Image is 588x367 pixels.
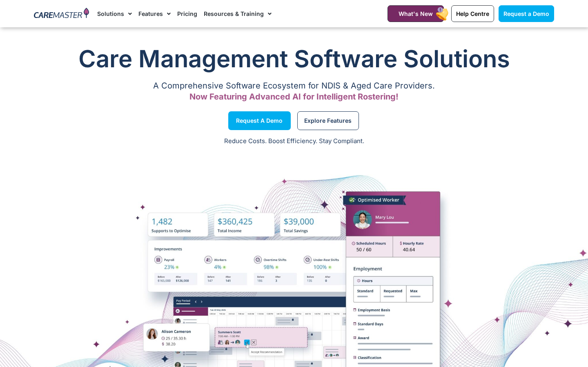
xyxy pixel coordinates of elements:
a: Help Centre [451,5,494,22]
h1: Care Management Software Solutions [34,42,554,75]
a: What's New [388,5,444,22]
span: Explore Features [304,119,352,123]
a: Explore Features [297,111,359,130]
img: CareMaster Logo [34,8,89,20]
span: What's New [399,10,433,17]
span: Request a Demo [503,10,549,17]
span: Now Featuring Advanced AI for Intelligent Rostering! [189,92,399,102]
p: Reduce Costs. Boost Efficiency. Stay Compliant. [5,137,583,146]
span: Help Centre [456,10,489,17]
a: Request a Demo [228,111,291,130]
p: A Comprehensive Software Ecosystem for NDIS & Aged Care Providers. [34,83,554,88]
span: Request a Demo [236,119,283,123]
a: Request a Demo [499,5,554,22]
